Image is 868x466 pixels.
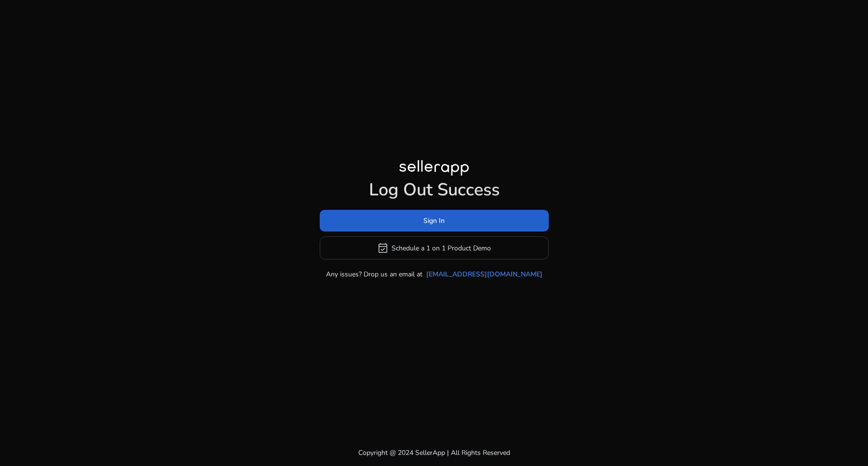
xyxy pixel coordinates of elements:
[320,179,549,200] h1: Log Out Success
[377,242,389,254] span: event_available
[426,269,542,279] a: [EMAIL_ADDRESS][DOMAIN_NAME]
[320,210,549,232] button: Sign In
[326,269,422,279] p: Any issues? Drop us an email at
[423,216,445,226] span: Sign In
[320,236,549,260] button: event_availableSchedule a 1 on 1 Product Demo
